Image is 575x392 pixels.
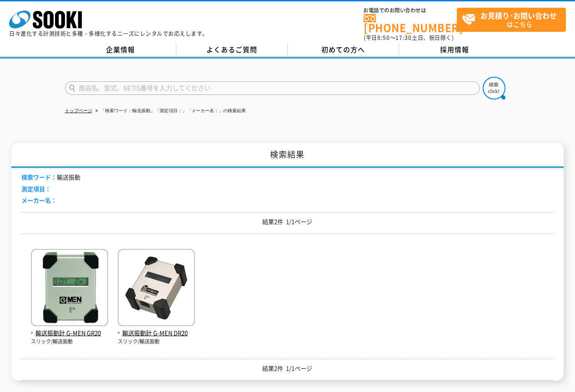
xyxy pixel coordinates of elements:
[31,319,108,338] a: 輸送振動計 G-MEN GR20
[364,34,454,42] span: (平日 ～ 土日、祝日除く)
[9,31,208,36] p: 日々進化する計測技術と多種・多様化するニーズにレンタルでお応えします。
[288,43,399,57] a: 初めての方へ
[457,8,566,32] a: お見積り･お問い合わせはこちら
[11,143,563,168] h1: 検索結果
[364,8,457,13] span: お電話でのお問い合わせは
[21,217,553,227] p: 結果2件 1/1ページ
[483,77,505,99] img: btn_search.png
[31,338,108,346] p: スリック/輸送振動
[65,81,480,95] input: 商品名、型式、NETIS番号を入力してください
[462,8,565,31] span: はこちら
[31,328,108,338] span: 輸送振動計 G-MEN GR20
[21,196,57,204] span: メーカー名：
[364,14,457,33] a: [PHONE_NUMBER]
[94,106,246,116] li: 「検索ワード：輸送振動」「測定項目：」「メーカー名：」の検索結果
[321,45,365,55] span: 初めての方へ
[21,184,51,193] span: 測定項目：
[21,173,80,182] li: 輸送振動
[31,249,108,328] img: G-MEN GR20
[399,43,510,57] a: 採用情報
[118,338,195,346] p: スリック/輸送振動
[21,173,57,181] span: 検索ワード：
[176,43,288,57] a: よくあるご質問
[480,10,557,21] strong: お見積り･お問い合わせ
[21,364,553,373] p: 結果2件 1/1ページ
[118,319,195,338] a: 輸送振動計 G-MEN DR20
[65,108,92,113] a: トップページ
[118,249,195,328] img: G-MEN DR20
[118,328,195,338] span: 輸送振動計 G-MEN DR20
[65,43,176,57] a: 企業情報
[395,34,412,42] span: 17:30
[377,34,390,42] span: 8:50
